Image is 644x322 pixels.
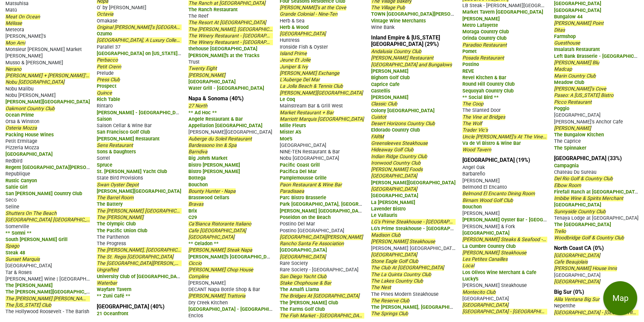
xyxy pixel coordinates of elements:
[371,127,420,133] span: Eldorado Country Club
[280,182,342,188] span: Paon Restaurant & Wine Bar
[280,247,327,253] span: [GEOGRAPHIC_DATA]
[462,243,516,249] span: La Cumbre Country Club
[188,27,284,32] span: The [PERSON_NAME], [GEOGRAPHIC_DATA]
[462,101,483,107] span: The Coop
[371,200,415,205] span: La [PERSON_NAME]
[371,193,418,199] span: [GEOGRAPHIC_DATA]
[188,274,209,279] span: Compline
[97,64,121,70] span: Petit Crenn
[280,149,340,155] span: NINE-TEN Restaurant & Bar
[97,221,136,227] span: The Olympic Club
[280,57,311,63] span: Jeune Et Jolie
[5,73,115,79] span: [PERSON_NAME] + [PERSON_NAME]'s Steakhouse
[188,253,277,260] span: [PERSON_NAME]'s [GEOGRAPHIC_DATA]
[280,169,317,174] span: Pacifica Del Mar
[97,234,129,240] span: The Parthenon
[188,39,289,45] span: The Winery Restaurant - [GEOGRAPHIC_DATA]
[280,274,327,279] span: San Diego Yacht Club
[5,184,27,190] span: Saltie Girl
[5,86,34,92] span: Nobu Malibu
[554,125,591,131] span: [PERSON_NAME]
[462,22,498,28] span: Metro Lafayette
[5,14,40,20] span: Meat On Ocean
[554,245,604,251] a: North Coast CA (0%)
[97,241,126,247] span: The Progress
[5,217,99,223] span: [GEOGRAPHIC_DATA] [GEOGRAPHIC_DATA]
[97,136,160,142] span: [PERSON_NAME] Restaurant
[5,243,19,249] span: Spago
[371,114,386,120] span: Cuistot
[280,70,339,76] span: [PERSON_NAME] Exchange
[188,79,236,85] span: [GEOGRAPHIC_DATA]
[97,5,146,11] span: O' by [PERSON_NAME]
[554,86,606,92] span: [PERSON_NAME]'s Cove
[188,116,243,122] span: Angele Restaurant & Bar
[5,7,17,13] span: Matū
[462,81,515,87] span: Round Hill Country Club
[554,202,601,208] span: [GEOGRAPHIC_DATA]
[5,270,32,275] span: Tar & Roses
[554,7,601,13] span: [GEOGRAPHIC_DATA]
[371,88,390,94] span: Castellis
[280,44,328,50] span: Ironside Fish & Oyster
[5,204,19,210] span: Seline
[462,263,474,269] span: Local
[188,149,207,155] span: Barndiva
[188,175,206,181] span: Bottega
[280,221,315,227] span: Postino Del Mar
[188,169,240,174] span: Bistro [PERSON_NAME]
[554,47,600,52] span: Insalata's Restaurant
[280,37,299,43] span: Huntress
[280,103,343,109] span: Mainstream Bar & Grill West
[280,234,363,240] span: [GEOGRAPHIC_DATA][PERSON_NAME]
[280,201,388,207] span: Park [GEOGRAPHIC_DATA], [GEOGRAPHIC_DATA]
[371,147,413,153] span: Hideaway Golf Club
[554,80,584,85] span: Meadow Club
[554,92,613,98] span: Paseo: A [US_STATE] Bistro
[371,108,435,114] span: Colony [GEOGRAPHIC_DATA]
[280,254,326,260] span: [GEOGRAPHIC_DATA]
[554,40,580,46] span: Guesthouse
[462,178,500,184] span: [PERSON_NAME]
[97,44,121,50] span: Parallel 37
[462,276,478,282] span: Lucky's
[188,136,252,142] span: Auberge du Soleil Restaurant
[5,263,52,269] span: [GEOGRAPHIC_DATA]
[371,5,405,11] span: The Village Pub
[554,132,604,138] span: The Bungalow Kitchen
[5,197,17,203] span: Seco
[5,125,37,131] span: Osteria Mozza
[188,228,246,234] span: Cafe [GEOGRAPHIC_DATA]
[280,90,363,96] span: [PERSON_NAME][GEOGRAPHIC_DATA]
[371,213,397,218] span: Le Vallauris
[188,53,259,58] span: [PERSON_NAME]'s at the Tracks
[462,68,474,74] span: REVE
[462,2,570,9] span: LB Steak - [PERSON_NAME][GEOGRAPHIC_DATA]
[462,121,482,126] span: The Wolf
[554,183,581,188] span: Elbow Room
[5,171,30,177] span: Republique
[5,151,53,157] span: [GEOGRAPHIC_DATA]
[371,186,417,192] span: [GEOGRAPHIC_DATA]
[462,107,501,113] span: The Slanted Door
[5,99,90,105] span: [PERSON_NAME][GEOGRAPHIC_DATA]
[554,196,623,201] span: Imbibe Wine & Spirits Merchant
[5,66,21,72] span: Nerano
[554,99,592,105] span: Picco Restaurant
[280,136,292,142] span: Moe's
[97,280,117,286] span: Waterbar
[97,254,173,260] span: The St. Regis [GEOGRAPHIC_DATA]
[5,145,39,151] span: Pizzeria Mozza
[554,176,613,182] span: Del Rio Golf & Country Club
[97,11,113,17] span: Octavia
[371,75,410,81] span: Bighorn Golf Club
[5,47,82,52] span: Monsieur [PERSON_NAME] Market
[371,34,440,47] a: Inland Empire & [US_STATE][GEOGRAPHIC_DATA] (29%)
[5,250,25,256] span: Steak 48
[554,20,604,26] span: [PERSON_NAME] Point
[5,119,39,124] span: Orsa & Winston
[554,106,569,112] span: Poggio
[5,53,43,59] span: [PERSON_NAME]
[280,51,307,56] span: Island Prime
[462,49,477,54] span: Pomet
